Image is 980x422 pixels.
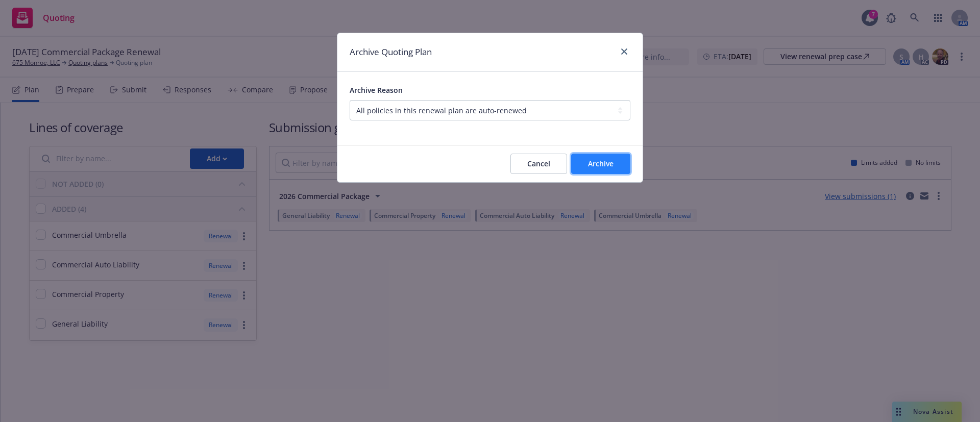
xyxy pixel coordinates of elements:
span: Cancel [527,159,550,168]
button: Archive [571,154,630,174]
a: close [618,45,630,58]
span: Archive Reason [350,85,403,95]
h1: Archive Quoting Plan [350,45,432,59]
button: Cancel [510,154,567,174]
span: Archive [588,159,614,168]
